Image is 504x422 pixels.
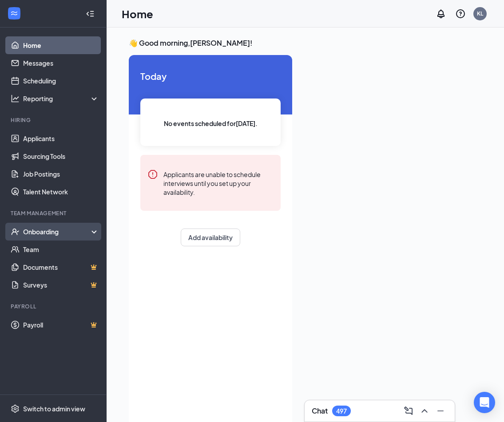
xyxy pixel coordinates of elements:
a: PayrollCrown [23,316,99,334]
svg: Analysis [11,94,20,103]
a: Scheduling [23,72,99,90]
div: 497 [336,407,347,415]
a: Home [23,36,99,54]
svg: QuestionInfo [455,8,466,19]
div: Switch to admin view [23,404,85,413]
div: Payroll [11,303,97,310]
h3: Chat [312,406,328,416]
button: ChevronUp [417,404,432,418]
svg: WorkstreamLogo [10,9,19,18]
a: SurveysCrown [23,276,99,294]
button: ComposeMessage [401,404,416,418]
button: Add availability [181,229,240,246]
div: Team Management [11,209,97,217]
h3: 👋 Good morning, [PERSON_NAME] ! [129,38,482,48]
svg: Error [147,169,158,180]
div: Open Intercom Messenger [474,392,495,413]
a: DocumentsCrown [23,258,99,276]
span: Today [140,69,281,83]
svg: UserCheck [11,227,20,236]
button: Minimize [433,404,448,418]
a: Talent Network [23,183,99,201]
svg: ComposeMessage [403,406,414,416]
svg: Settings [11,404,20,413]
svg: Notifications [436,8,446,19]
div: Reporting [23,94,99,103]
a: Sourcing Tools [23,147,99,165]
h1: Home [122,6,153,21]
svg: ChevronUp [419,406,430,416]
a: Team [23,241,99,258]
div: Applicants are unable to schedule interviews until you set up your availability. [163,169,274,197]
span: No events scheduled for [DATE] . [164,118,258,128]
div: KL [477,10,483,17]
a: Job Postings [23,165,99,183]
svg: Collapse [86,9,95,18]
a: Applicants [23,130,99,147]
svg: Minimize [435,406,446,416]
a: Messages [23,54,99,72]
div: Onboarding [23,227,91,236]
div: Hiring [11,116,97,124]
